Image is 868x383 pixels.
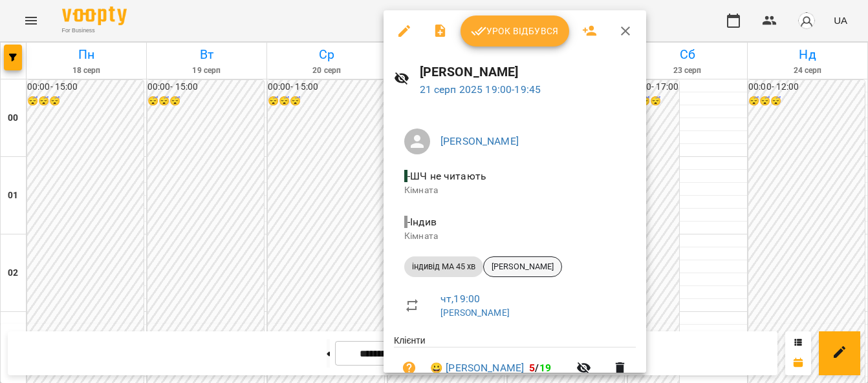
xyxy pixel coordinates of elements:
a: [PERSON_NAME] [440,135,519,147]
button: Урок відбувся [461,16,569,47]
p: Кімната [404,230,625,243]
a: чт , 19:00 [440,293,480,305]
span: 5 [529,362,535,374]
h6: [PERSON_NAME] [420,62,636,82]
span: Урок відбувся [471,23,559,39]
span: - Індив [404,216,439,228]
p: Кімната [404,184,625,197]
a: [PERSON_NAME] [440,307,510,318]
span: індивід МА 45 хв [404,261,483,273]
div: [PERSON_NAME] [483,256,562,277]
span: [PERSON_NAME] [484,261,561,273]
a: 😀 [PERSON_NAME] [430,360,524,376]
span: - ШЧ не читають [404,170,489,182]
a: 21 серп 2025 19:00-19:45 [420,83,541,96]
b: / [529,362,551,374]
span: 19 [539,362,551,374]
